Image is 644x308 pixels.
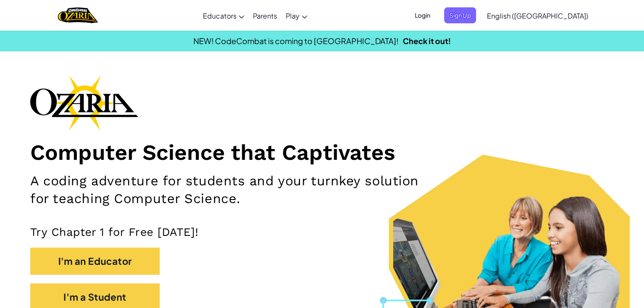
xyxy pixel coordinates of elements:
p: Try Chapter 1 for Free [DATE]! [30,225,614,239]
h1: Computer Science that Captivates [30,139,614,165]
span: English ([GEOGRAPHIC_DATA]) [487,11,588,20]
button: Login [410,7,436,23]
a: Parents [249,4,281,27]
h2: A coding adventure for students and your turnkey solution for teaching Computer Science. [30,172,421,208]
span: Educators [203,11,237,20]
a: Check it out! [403,36,451,46]
span: Play [286,11,300,20]
img: Ozaria branding logo [30,75,138,130]
a: English ([GEOGRAPHIC_DATA]) [483,4,593,27]
span: NEW! CodeCombat is coming to [GEOGRAPHIC_DATA]! [193,36,398,46]
button: Sign Up [444,7,476,23]
a: Ozaria by CodeCombat logo [58,6,98,24]
a: Play [281,4,312,27]
a: Educators [199,4,249,27]
img: Home [58,6,98,24]
button: I'm an Educator [30,248,160,275]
